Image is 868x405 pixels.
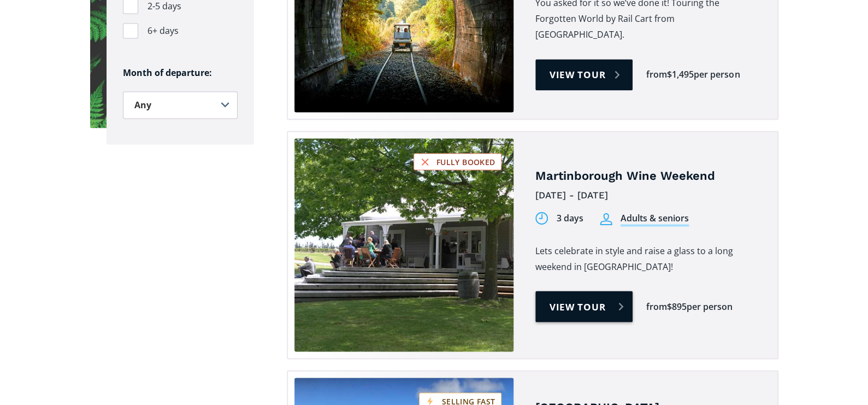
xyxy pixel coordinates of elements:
div: Adults & seniors [621,212,689,226]
span: 6+ days [147,24,179,38]
h4: Martinborough Wine Weekend [535,168,761,184]
a: View tour [535,59,633,90]
div: per person [687,300,733,313]
div: [DATE] - [DATE] [535,186,761,203]
div: days [564,212,583,224]
h6: Month of departure: [123,67,238,79]
a: View tour [535,291,633,322]
div: from [646,300,667,313]
div: $1,495 [667,68,694,81]
div: from [646,68,667,81]
div: 3 [557,212,562,224]
p: Lets celebrate in style and raise a glass to a long weekend in [GEOGRAPHIC_DATA]! [535,243,761,274]
div: per person [694,68,740,81]
div: $895 [667,300,687,313]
